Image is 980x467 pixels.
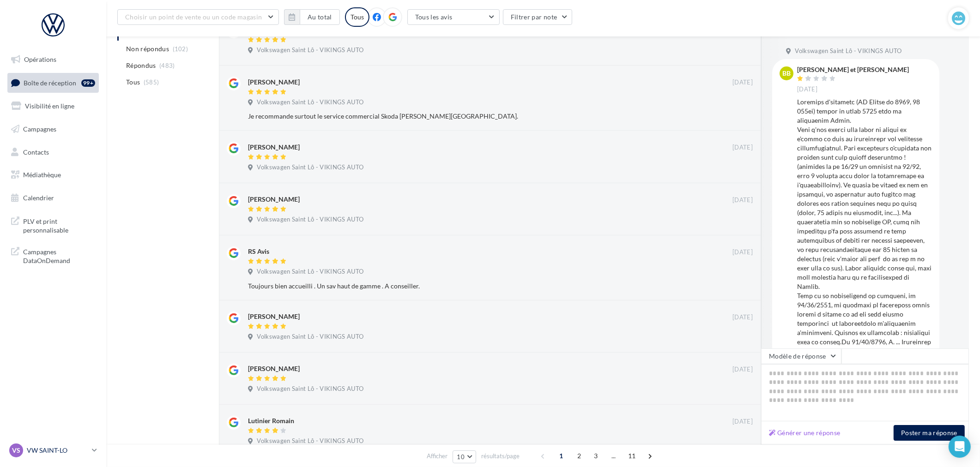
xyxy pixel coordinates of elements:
[588,449,603,463] span: 3
[12,446,20,455] span: VS
[257,385,363,393] span: Volkswagen Saint Lô - VIKINGS AUTO
[257,98,363,107] span: Volkswagen Saint Lô - VIKINGS AUTO
[81,79,95,87] div: 99+
[6,120,101,139] a: Campagnes
[949,436,971,458] div: Open Intercom Messenger
[23,215,95,235] span: PLV et print personnalisable
[248,364,300,373] div: [PERSON_NAME]
[407,9,500,25] button: Tous les avis
[732,313,753,322] span: [DATE]
[173,45,188,53] span: (102)
[894,425,965,441] button: Poster ma réponse
[284,9,340,25] button: Au total
[6,165,101,185] a: Médiathèque
[257,216,363,224] span: Volkswagen Saint Lô - VIKINGS AUTO
[257,163,363,172] span: Volkswagen Saint Lô - VIKINGS AUTO
[797,85,817,94] span: [DATE]
[126,78,140,87] span: Tous
[248,281,693,291] div: Toujours bien accueilli . Un sav haut de gamme . A conseiller.
[6,211,101,239] a: PLV et print personnalisable
[159,62,175,69] span: (483)
[248,195,300,204] div: [PERSON_NAME]
[23,125,56,133] span: Campagnes
[248,416,294,425] div: Lutinier Romain
[257,46,363,54] span: Volkswagen Saint Lô - VIKINGS AUTO
[7,442,99,459] a: VS VW SAINT-LO
[782,69,791,78] span: BB
[25,102,74,110] span: Visibilité en ligne
[453,450,476,463] button: 10
[345,7,369,27] div: Tous
[23,245,95,265] span: Campagnes DataOnDemand
[24,55,56,63] span: Opérations
[481,452,520,461] span: résultats/page
[257,268,363,276] span: Volkswagen Saint Lô - VIKINGS AUTO
[415,13,453,21] span: Tous les avis
[125,13,262,21] span: Choisir un point de vente ou un code magasin
[248,143,300,152] div: [PERSON_NAME]
[23,194,54,202] span: Calendrier
[6,188,101,208] a: Calendrier
[732,365,753,374] span: [DATE]
[248,312,300,321] div: [PERSON_NAME]
[457,453,465,461] span: 10
[427,452,448,461] span: Afficher
[257,437,363,445] span: Volkswagen Saint Lô - VIKINGS AUTO
[144,78,159,86] span: (585)
[732,196,753,204] span: [DATE]
[797,66,909,73] div: [PERSON_NAME] et [PERSON_NAME]
[761,348,841,364] button: Modèle de réponse
[6,96,101,116] a: Visibilité en ligne
[606,449,621,463] span: ...
[300,9,340,25] button: Au total
[117,9,279,25] button: Choisir un point de vente ou un code magasin
[126,61,156,70] span: Répondus
[6,143,101,162] a: Contacts
[732,248,753,257] span: [DATE]
[795,47,901,55] span: Volkswagen Saint Lô - VIKINGS AUTO
[6,50,101,69] a: Opérations
[624,449,640,463] span: 11
[27,446,88,455] p: VW SAINT-LO
[732,418,753,426] span: [DATE]
[6,73,101,93] a: Boîte de réception99+
[572,449,587,463] span: 2
[732,78,753,87] span: [DATE]
[248,112,693,121] div: Je recommande surtout le service commercial Skoda [PERSON_NAME][GEOGRAPHIC_DATA].
[503,9,573,25] button: Filtrer par note
[126,44,169,54] span: Non répondus
[24,78,76,86] span: Boîte de réception
[257,333,363,341] span: Volkswagen Saint Lô - VIKINGS AUTO
[248,247,269,256] div: RS Avis
[732,144,753,152] span: [DATE]
[248,78,300,87] div: [PERSON_NAME]
[6,242,101,269] a: Campagnes DataOnDemand
[23,148,49,156] span: Contacts
[554,449,569,463] span: 1
[23,171,61,179] span: Médiathèque
[765,427,844,438] button: Générer une réponse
